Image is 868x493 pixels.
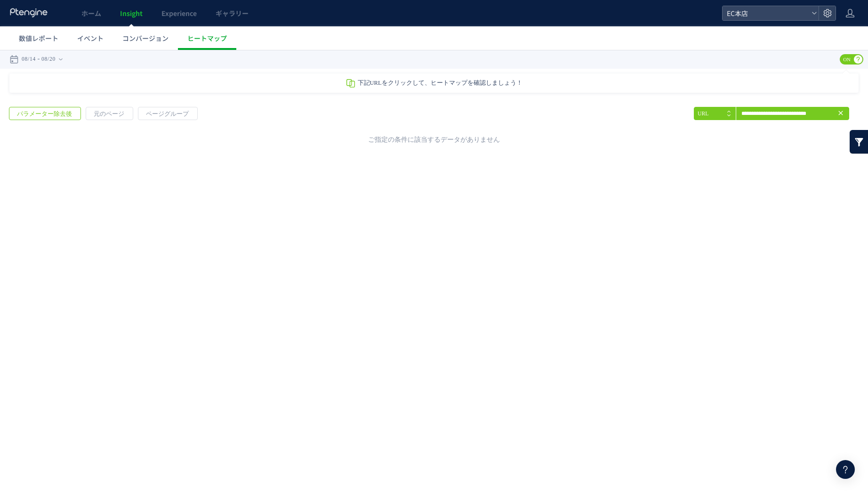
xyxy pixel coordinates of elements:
span: コンバージョン [122,33,169,43]
span: パラメーター除去後 [9,57,80,71]
span: ON [840,4,854,15]
span: Insight [120,8,143,18]
span: ページグループ [138,57,196,71]
a: パラメーター除去後 [9,57,81,70]
span: 元のページ [86,57,132,71]
a: ページグループ [138,57,198,70]
span: イベント [77,33,104,43]
a: 元のページ [86,57,133,70]
span: ギャラリー [216,8,249,18]
div: ご指定の条件に該当するデータがありません [9,85,859,94]
span: EC本店 [724,6,808,20]
span: ホーム [81,8,101,18]
span: Experience [161,8,197,18]
span: 下記URLをクリックして、ヒートマップを確認しましょう！ [358,30,522,36]
li: URL [694,57,736,70]
span: 数値レポート [19,33,58,43]
span: ヒートマップ [187,33,227,43]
